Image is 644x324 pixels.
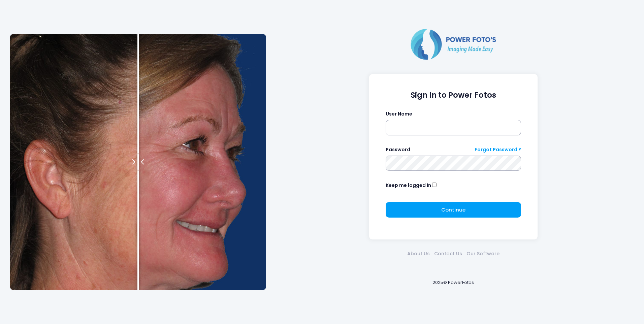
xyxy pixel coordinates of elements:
[386,91,521,100] h1: Sign In to Power Fotos
[386,182,431,189] label: Keep me logged in
[273,268,634,297] div: 2025© PowerFotos
[405,250,432,257] a: About Us
[386,202,521,218] button: Continue
[432,250,464,257] a: Contact Us
[464,250,502,257] a: Our Software
[408,27,499,61] img: Logo
[475,146,521,153] a: Forgot Password ?
[441,206,465,213] span: Continue
[386,146,410,153] label: Password
[386,110,412,118] label: User Name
